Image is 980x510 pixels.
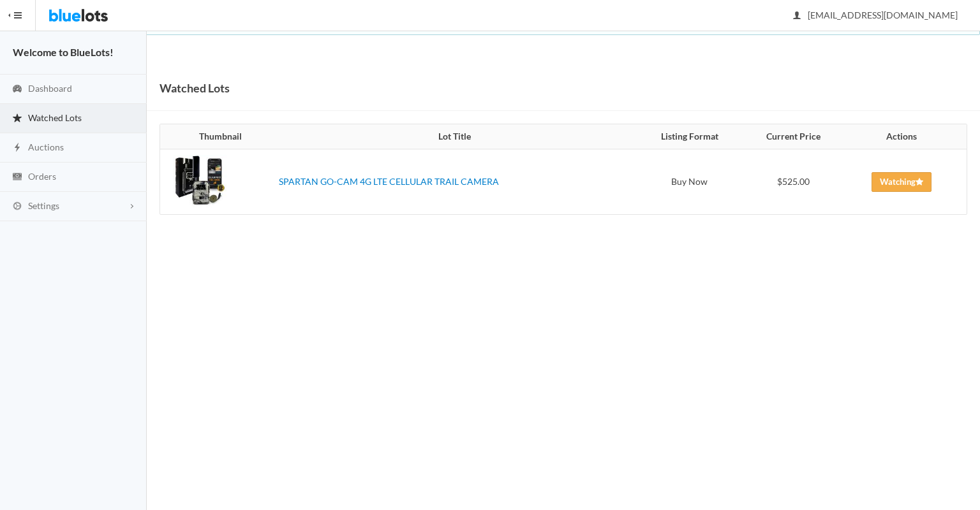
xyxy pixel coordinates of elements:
ion-icon: flash [11,142,24,154]
th: Lot Title [274,124,636,150]
strong: Welcome to BlueLots! [13,46,114,58]
span: Dashboard [28,83,72,94]
span: Orders [28,171,56,182]
ion-icon: speedometer [11,84,24,96]
ion-icon: cog [11,201,24,213]
td: Buy Now [636,149,743,214]
h1: Watched Lots [160,78,230,98]
span: Auctions [28,142,64,152]
a: SPARTAN GO-CAM 4G LTE CELLULAR TRAIL CAMERA [279,176,499,187]
ion-icon: cash [11,171,24,184]
th: Actions [844,124,967,150]
td: $525.00 [743,149,844,214]
ion-icon: star [11,113,24,125]
span: Watching [880,177,923,187]
th: Listing Format [636,124,743,150]
th: Current Price [743,124,844,150]
span: Settings [28,200,59,211]
a: Watching [872,172,932,192]
span: Watched Lots [28,112,82,123]
th: Thumbnail [160,124,274,150]
ion-icon: person [791,10,803,22]
span: [EMAIL_ADDRESS][DOMAIN_NAME] [794,10,958,20]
